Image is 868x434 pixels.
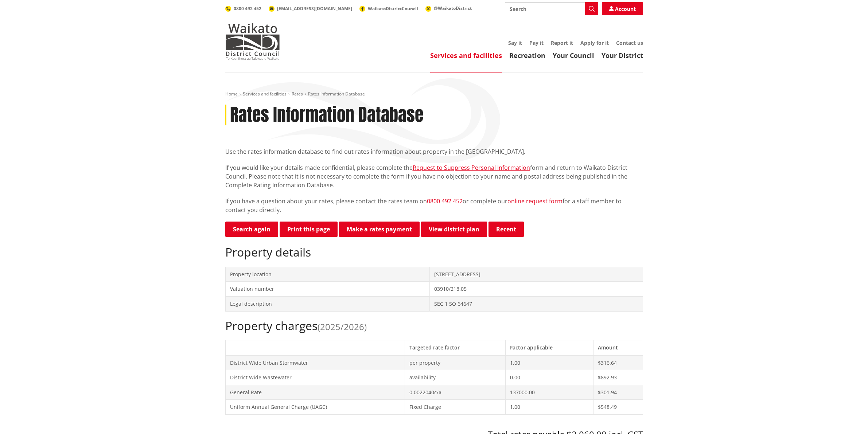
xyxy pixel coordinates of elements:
td: Fixed Charge [405,400,506,415]
p: If you would like your details made confidential, please complete the form and return to Waikato ... [225,163,643,189]
td: 1.00 [506,355,593,370]
a: Rates [292,91,303,97]
a: Pay it [529,39,544,46]
td: General Rate [225,385,405,400]
a: Services and facilities [243,91,287,97]
span: 0800 492 452 [234,5,261,12]
td: Uniform Annual General Charge (UAGC) [225,400,405,415]
a: Recreation [509,51,545,60]
td: [STREET_ADDRESS] [430,267,643,282]
a: WaikatoDistrictCouncil [359,5,418,12]
td: 137000.00 [506,385,593,400]
nav: breadcrumb [225,91,643,97]
p: Use the rates information database to find out rates information about property in the [GEOGRAPHI... [225,147,643,156]
a: 0800 492 452 [427,197,463,205]
td: 0.0022040c/$ [405,385,506,400]
span: Rates Information Database [308,91,365,97]
a: Request to Suppress Personal Information [413,164,530,172]
button: Print this page [280,222,338,237]
td: Legal description [225,296,430,311]
td: $892.93 [593,370,643,385]
a: Say it [508,39,522,46]
td: 0.00 [506,370,593,385]
td: $301.94 [593,385,643,400]
td: $548.49 [593,400,643,415]
img: Waikato District Council - Te Kaunihera aa Takiwaa o Waikato [225,23,280,60]
span: WaikatoDistrictCouncil [368,5,418,12]
a: View district plan [421,222,487,237]
a: Your Council [553,51,594,60]
a: online request form [507,197,563,205]
td: 1.00 [506,400,593,415]
a: 0800 492 452 [225,5,261,12]
td: District Wide Wastewater [225,370,405,385]
a: Report it [551,39,573,46]
td: 03910/218.05 [430,282,643,297]
h2: Property charges [225,319,643,333]
td: availability [405,370,506,385]
a: Services and facilities [430,51,502,60]
a: Home [225,91,238,97]
p: If you have a question about your rates, please contact the rates team on or complete our for a s... [225,197,643,214]
td: $316.64 [593,355,643,370]
th: Factor applicable [506,340,593,355]
a: Contact us [616,39,643,46]
a: @WaikatoDistrict [425,5,472,11]
th: Targeted rate factor [405,340,506,355]
h1: Rates Information Database [230,105,423,126]
input: Search input [505,2,598,15]
span: @WaikatoDistrict [434,5,472,11]
a: Search again [225,222,278,237]
td: District Wide Urban Stormwater [225,355,405,370]
th: Amount [593,340,643,355]
a: Your District [602,51,643,60]
span: (2025/2026) [318,321,367,333]
a: Make a rates payment [339,222,420,237]
td: SEC 1 SO 64647 [430,296,643,311]
td: Property location [225,267,430,282]
h2: Property details [225,245,643,259]
td: Valuation number [225,282,430,297]
button: Recent [489,222,524,237]
a: Account [602,2,643,15]
a: [EMAIL_ADDRESS][DOMAIN_NAME] [269,5,352,12]
td: per property [405,355,506,370]
span: [EMAIL_ADDRESS][DOMAIN_NAME] [277,5,352,12]
a: Apply for it [580,39,609,46]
